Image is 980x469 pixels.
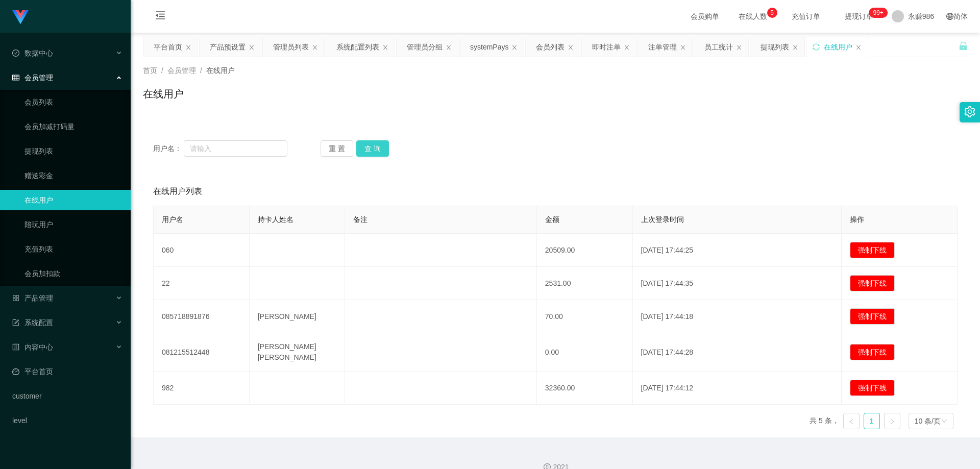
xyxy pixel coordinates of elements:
td: [PERSON_NAME] [PERSON_NAME] [250,333,346,372]
i: 图标: appstore-o [12,294,19,302]
a: 提现列表 [24,141,122,161]
td: 081215512448 [154,333,250,372]
button: 强制下线 [850,242,895,258]
i: 图标: close [249,44,255,51]
div: 注单管理 [648,37,677,57]
a: 陪玩用户 [24,214,122,235]
span: 用户名 [162,215,183,224]
i: 图标: down [941,418,947,425]
span: 系统配置 [12,318,53,327]
span: 会员管理 [12,73,53,82]
i: 图标: close [568,44,574,51]
i: 图标: left [848,418,854,425]
span: 在线用户 [206,66,235,75]
span: / [200,66,202,75]
img: logo.9652507e.png [12,10,29,24]
i: 图标: close [446,44,452,51]
td: 32360.00 [537,372,633,405]
span: / [161,66,163,75]
i: 图标: global [946,13,953,20]
span: 在线人数 [733,13,772,20]
button: 重 置 [321,140,353,157]
i: 图标: profile [12,343,19,351]
td: [DATE] 17:44:12 [633,372,842,405]
span: 提现订单 [840,13,878,20]
i: 图标: close [511,44,518,51]
button: 强制下线 [850,308,895,325]
span: 内容中心 [12,343,53,351]
td: 0.00 [537,333,633,372]
i: 图标: close [792,44,798,51]
a: 会员列表 [24,92,122,112]
span: 在线用户列表 [153,185,202,198]
span: 数据中心 [12,49,53,57]
div: 10 条/页 [915,413,941,429]
sup: 281 [869,8,887,18]
a: 会员加减打码量 [24,116,122,137]
span: 产品管理 [12,294,53,302]
td: 085718891876 [154,300,250,333]
i: 图标: close [382,44,388,51]
i: 图标: form [12,319,19,326]
i: 图标: close [736,44,742,51]
td: [PERSON_NAME] [250,300,346,333]
span: 备注 [353,215,367,224]
td: 060 [154,234,250,267]
li: 共 5 条， [810,413,839,429]
a: 1 [864,413,879,429]
sup: 5 [767,8,777,18]
div: 管理员列表 [273,37,309,57]
button: 强制下线 [850,275,895,291]
i: 图标: unlock [959,41,968,51]
button: 查 询 [356,140,389,157]
div: 即时注单 [592,37,621,57]
i: 图标: table [12,74,19,81]
i: 图标: sync [813,43,820,51]
li: 1 [864,413,880,429]
li: 下一页 [884,413,900,429]
li: 上一页 [843,413,860,429]
div: 产品预设置 [210,37,246,57]
span: 金额 [545,215,559,224]
i: 图标: right [889,418,895,425]
span: 用户名： [153,143,184,154]
td: 20509.00 [537,234,633,267]
i: 图标: close [185,44,191,51]
i: 图标: close [855,44,862,51]
a: 会员加扣款 [24,263,122,284]
div: 管理员分组 [407,37,443,57]
button: 强制下线 [850,344,895,360]
div: 系统配置列表 [336,37,379,57]
span: 首页 [143,66,157,75]
i: 图标: check-circle-o [12,50,19,57]
div: 在线用户 [824,37,852,57]
span: 持卡人姓名 [258,215,293,224]
p: 5 [770,8,774,18]
a: 在线用户 [24,190,122,210]
td: [DATE] 17:44:25 [633,234,842,267]
a: 图标: dashboard平台首页 [12,361,122,382]
td: [DATE] 17:44:18 [633,300,842,333]
span: 操作 [850,215,864,224]
td: 22 [154,267,250,300]
td: 2531.00 [537,267,633,300]
i: 图标: menu-fold [143,1,178,33]
td: [DATE] 17:44:28 [633,333,842,372]
button: 强制下线 [850,380,895,396]
a: customer [12,386,122,406]
input: 请输入 [184,140,287,157]
td: [DATE] 17:44:35 [633,267,842,300]
td: 982 [154,372,250,405]
h1: 在线用户 [143,86,184,102]
div: systemPays [470,37,508,57]
i: 图标: close [624,44,630,51]
div: 会员列表 [536,37,565,57]
div: 员工统计 [704,37,733,57]
span: 充值订单 [787,13,825,20]
div: 平台首页 [154,37,182,57]
a: 充值列表 [24,239,122,259]
i: 图标: close [680,44,686,51]
span: 会员管理 [167,66,196,75]
a: 赠送彩金 [24,165,122,186]
td: 70.00 [537,300,633,333]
